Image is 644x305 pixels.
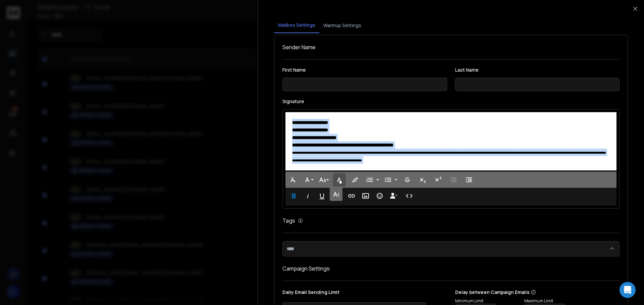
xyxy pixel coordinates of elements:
[620,282,636,298] div: Open Intercom Messenger
[319,18,365,33] button: Warmup Settings
[463,173,475,186] button: Increase Indent (Ctrl+])
[524,298,591,304] p: Maximum Limit
[282,217,295,225] h1: Tags
[302,173,315,186] button: Font Family
[318,173,330,186] button: Font Size
[274,18,319,33] button: Mailbox Settings
[302,189,314,203] button: Italic (Ctrl+I)
[432,173,444,186] button: Superscript
[287,173,300,186] button: Clear Formatting
[282,289,447,298] p: Daily Email Sending Limit
[282,99,620,104] label: Signature
[403,189,416,203] button: Code View
[416,173,429,186] button: Subscript
[455,289,591,296] p: Delay between Campaign Emails
[393,173,399,186] button: Unordered List
[455,68,620,72] label: Last Name
[316,189,328,203] button: Underline (Ctrl+U)
[282,264,620,273] h1: Campaign Settings
[401,173,414,186] button: Strikethrough (Ctrl+S)
[447,173,460,186] button: Decrease Indent (Ctrl+[)
[287,189,300,203] button: Bold (Ctrl+B)
[282,68,447,72] label: First Name
[455,298,522,304] p: Minimum Limit
[282,43,620,51] h1: Sender Name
